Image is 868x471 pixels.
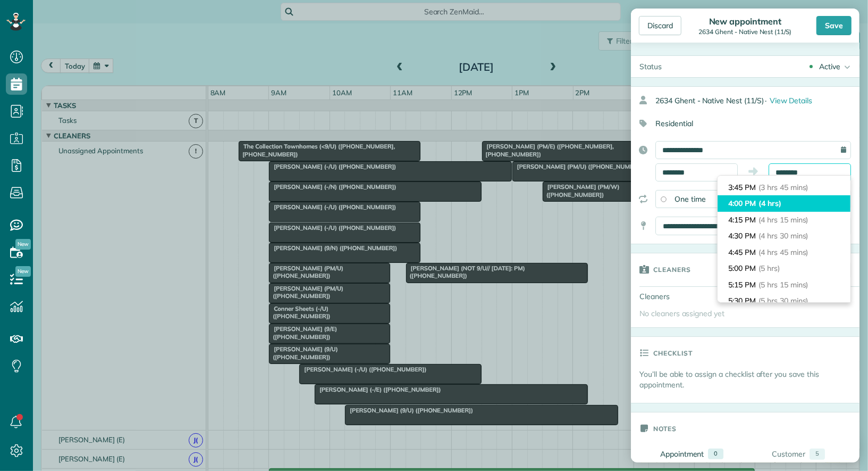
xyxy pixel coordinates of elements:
div: Customer [772,449,805,460]
div: Cleaners [631,287,705,306]
span: No cleaners assigned yet [639,309,724,318]
h3: Checklist [653,337,693,369]
li: 4:15 PM [718,212,850,228]
li: 4:45 PM [718,244,850,261]
h3: Notes [653,412,677,444]
div: Save [816,16,852,35]
div: Discard [639,16,681,35]
span: (5 hrs 30 mins) [759,296,808,305]
span: (3 hrs 45 mins) [759,183,808,192]
span: (5 hrs 15 mins) [759,280,808,290]
div: 5 [810,449,825,460]
div: Status [631,56,670,77]
li: 5:30 PM [718,293,850,309]
div: 0 [708,449,723,459]
span: (5 hrs) [759,263,780,273]
li: 4:30 PM [718,228,850,244]
li: 5:15 PM [718,277,850,293]
div: 2634 Ghent - Native Nest (11/S) [655,91,859,110]
div: 2634 Ghent - Native Nest (11/S) [696,28,795,36]
span: (4 hrs 15 mins) [759,215,808,225]
span: New [15,266,31,277]
span: One time [675,194,706,204]
p: You’ll be able to assign a checklist after you save this appointment. [639,369,859,390]
span: View Details [770,96,813,105]
div: Residential [631,114,851,133]
span: New [15,239,31,250]
li: 3:45 PM [718,179,850,196]
li: 5:00 PM [718,260,850,277]
h3: Cleaners [653,253,691,285]
div: Appointment [660,449,704,459]
div: Active [819,61,840,72]
div: New appointment [696,16,795,27]
span: (4 hrs 45 mins) [759,247,808,257]
span: (4 hrs 30 mins) [759,231,808,241]
input: One time [661,196,666,202]
span: (4 hrs) [759,199,781,208]
li: 4:00 PM [718,195,850,212]
span: · [765,96,766,105]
